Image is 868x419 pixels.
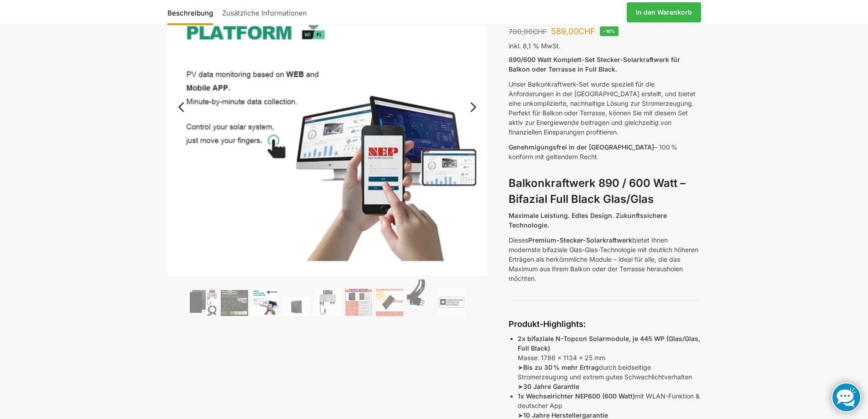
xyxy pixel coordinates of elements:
bdi: 589,00 [551,26,595,36]
img: Bificiales Hochleistungsmodul [190,289,217,316]
a: In den Warenkorb [627,2,701,22]
span: -16% [600,26,619,36]
span: CHF [533,27,547,36]
img: Balkonkraftwerk 890/600 Watt bificial Glas/Glas – Bild 3 [252,289,279,316]
p: Masse: 1786 x 1134 x 25 mm ➤ durch beidseitige Stromerzeugung und extrem gutes Schwachlichtverhal... [518,334,701,391]
img: Bificial im Vergleich zu billig Modulen [345,289,372,316]
bdi: 700,00 [509,27,547,36]
strong: Bis zu 30 % mehr Ertrag [523,363,599,371]
span: CHF [578,26,595,36]
strong: 30 Jahre Garantie [523,383,579,390]
img: Balkonkraftwerk 890/600 Watt bificial Glas/Glas – Bild 2 [221,290,248,316]
img: Bificial 30 % mehr Leistung [376,289,403,316]
span: inkl. 8,1 % MwSt. [509,42,561,50]
span: Genehmigungsfrei in der [GEOGRAPHIC_DATA] [509,143,654,151]
strong: 890/600 Watt Komplett-Set Stecker-Solarkraftwerk für Balkon oder Terrasse in Full Black. [509,56,680,73]
strong: 10 Jahre Herstellergarantie [523,411,608,419]
img: Balkonkraftwerk 890/600 Watt bificial Glas/Glas – Bild 9 [438,289,465,316]
a: Zusätzliche Informationen [218,1,312,23]
strong: 2x bifaziale N-Topcon Solarmodule, je 445 WP (Glas/Glas, Full Black) [518,335,700,352]
img: Balkonkraftwerk 890/600 Watt bificial Glas/Glas – Bild 5 [314,289,341,316]
p: Unser Balkonkraftwerk-Set wurde speziell für die Anforderungen in der [GEOGRAPHIC_DATA] erstellt,... [509,79,701,137]
strong: Maximale Leistung. Edles Design. Zukunftssichere Technologie. [509,212,667,229]
p: Dieses bietet Ihnen modernste bifaziale Glas-Glas-Technologie mit deutlich höheren Erträgen als h... [509,235,701,283]
strong: Produkt-Highlights: [509,319,586,329]
img: Anschlusskabel-3meter_schweizer-stecker [407,279,434,316]
img: Maysun [283,298,310,316]
strong: 1x Wechselrichter NEP600 (600 Watt) [518,392,635,400]
strong: Premium-Stecker-Solarkraftwerk [528,236,632,244]
span: – 100 % konform mit geltendem Recht. [509,143,677,160]
strong: Balkonkraftwerk 890 / 600 Watt – Bifazial Full Black Glas/Glas [509,176,686,206]
a: Beschreibung [167,1,218,23]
